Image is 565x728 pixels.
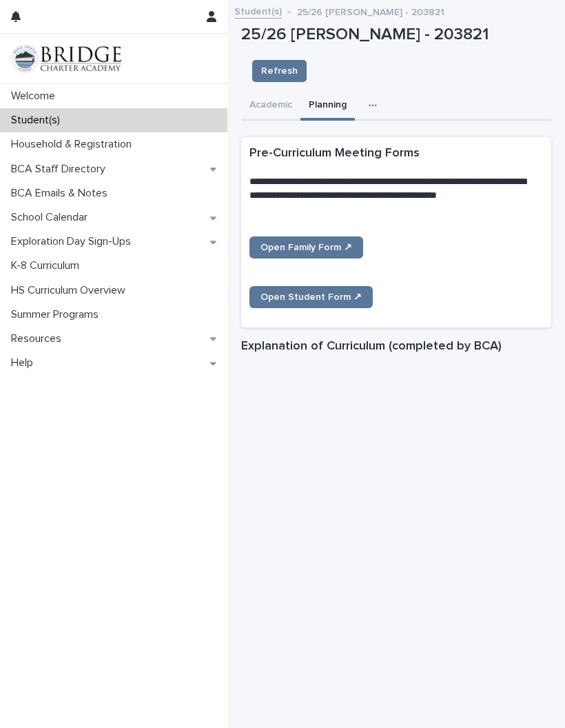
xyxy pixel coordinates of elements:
img: V1C1m3IdTEidaUdm9Hs0 [11,45,121,72]
a: Open Family Form ↗ [249,236,363,259]
p: Welcome [6,90,66,103]
p: K-8 Curriculum [6,259,90,272]
p: Summer Programs [6,308,110,321]
span: Open Student Form ↗ [260,292,362,302]
p: Student(s) [6,114,71,127]
button: Refresh [252,60,307,82]
p: 25/26 [PERSON_NAME] - 203821 [241,25,551,45]
p: HS Curriculum Overview [6,284,136,297]
a: Open Student Form ↗ [249,286,373,308]
p: 25/26 [PERSON_NAME] - 203821 [297,3,444,19]
h2: Pre-Curriculum Meeting Forms [249,145,420,162]
button: Academic [241,92,300,121]
p: BCA Emails & Notes [6,187,119,200]
button: Planning [300,92,355,121]
p: BCA Staff Directory [6,163,116,176]
p: Help [6,356,44,370]
p: Exploration Day Sign-Ups [6,235,142,248]
p: Resources [6,332,72,345]
span: Refresh [261,64,298,78]
a: Student(s) [234,3,282,19]
span: Open Family Form ↗ [260,243,352,252]
h1: Explanation of Curriculum (completed by BCA) [241,338,551,355]
p: School Calendar [6,211,99,224]
p: Household & Registration [6,138,143,151]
